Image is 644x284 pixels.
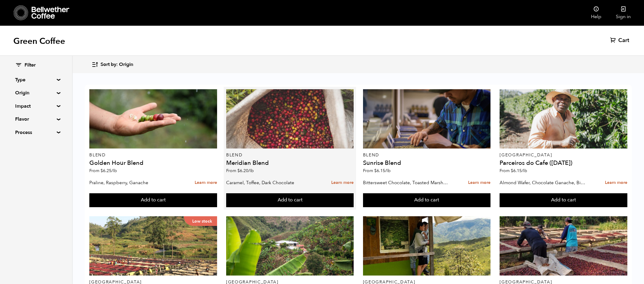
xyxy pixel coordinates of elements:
button: Add to cart [363,193,490,207]
bdi: 6.25 [101,168,117,174]
h4: Meridian Blend [226,160,354,166]
h4: Sunrise Blend [363,160,490,166]
span: From [500,168,527,174]
span: From [89,168,117,174]
summary: Flavor [15,116,57,123]
p: Bittersweet Chocolate, Toasted Marshmallow, Candied Orange, Praline [363,178,450,187]
span: From [226,168,254,174]
span: Cart [618,37,629,44]
p: Blend [226,153,354,157]
bdi: 6.20 [237,168,254,174]
p: Blend [89,153,217,157]
a: Cart [610,37,631,44]
span: Filter [25,62,36,69]
a: Learn more [195,176,217,189]
button: Add to cart [226,193,354,207]
span: /lb [111,168,117,174]
p: Low stock [184,216,217,226]
a: Learn more [605,176,627,189]
span: From [363,168,391,174]
h4: Golden Hour Blend [89,160,217,166]
bdi: 6.15 [511,168,527,174]
summary: Origin [15,89,57,96]
summary: Type [15,76,57,83]
button: Add to cart [89,193,217,207]
summary: Process [15,129,57,136]
span: $ [511,168,513,174]
p: Blend [363,153,490,157]
p: Praline, Raspberry, Ganache [89,178,176,187]
h1: Green Coffee [13,36,65,47]
span: $ [374,168,377,174]
span: $ [101,168,103,174]
h4: Parceiros do Cafe ([DATE]) [500,160,627,166]
span: /lb [248,168,254,174]
a: Learn more [331,176,354,189]
a: Low stock [89,216,217,276]
summary: Impact [15,103,57,110]
button: Add to cart [500,193,627,207]
bdi: 6.15 [374,168,391,174]
p: [GEOGRAPHIC_DATA] [500,153,627,157]
button: Sort by: Origin [91,57,133,72]
p: Almond Wafer, Chocolate Ganache, Bing Cherry [500,178,586,187]
span: Sort by: Origin [101,61,133,68]
span: /lb [522,168,527,174]
span: $ [237,168,240,174]
p: Caramel, Toffee, Dark Chocolate [226,178,313,187]
span: /lb [385,168,391,174]
a: Learn more [468,176,490,189]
